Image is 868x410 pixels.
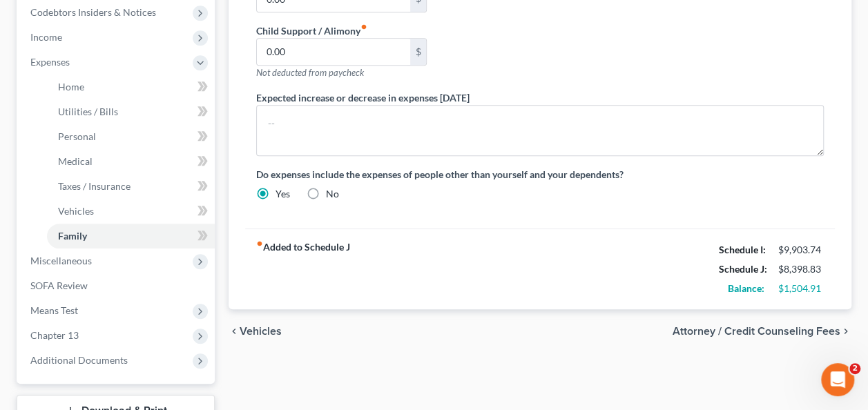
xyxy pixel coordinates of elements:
[240,326,282,337] span: Vehicles
[256,240,263,247] i: fiber_manual_record
[47,224,215,248] a: Family
[47,124,215,149] a: Personal
[30,255,92,266] span: Miscellaneous
[30,354,128,366] span: Additional Documents
[30,329,79,341] span: Chapter 13
[47,174,215,199] a: Taxes / Insurance
[58,106,118,117] span: Utilities / Bills
[47,75,215,99] a: Home
[58,130,96,142] span: Personal
[30,304,78,316] span: Means Test
[30,31,62,43] span: Income
[47,99,215,124] a: Utilities / Bills
[410,39,427,65] div: $
[256,90,470,105] label: Expected increase or decrease in expenses [DATE]
[256,240,350,298] strong: Added to Schedule J
[276,187,290,201] label: Yes
[58,155,93,167] span: Medical
[19,273,215,298] a: SOFA Review
[778,243,824,257] div: $9,903.74
[58,230,87,242] span: Family
[821,363,854,396] iframe: Intercom live chat
[58,180,131,192] span: Taxes / Insurance
[30,56,70,68] span: Expenses
[719,263,767,275] strong: Schedule J:
[360,23,367,30] i: fiber_manual_record
[30,280,88,291] span: SOFA Review
[778,262,824,276] div: $8,398.83
[256,23,367,38] label: Child Support / Alimony
[47,199,215,224] a: Vehicles
[840,326,851,337] i: chevron_right
[58,81,84,92] span: Home
[256,67,364,78] span: Not deducted from paycheck
[229,326,282,337] button: chevron_left Vehicles
[778,282,824,295] div: $1,504.91
[326,187,339,201] label: No
[229,326,240,337] i: chevron_left
[47,149,215,174] a: Medical
[30,6,156,18] span: Codebtors Insiders & Notices
[256,167,824,182] label: Do expenses include the expenses of people other than yourself and your dependents?
[673,326,840,337] span: Attorney / Credit Counseling Fees
[257,39,409,65] input: --
[849,363,860,374] span: 2
[719,244,766,255] strong: Schedule I:
[728,282,764,294] strong: Balance:
[58,205,94,217] span: Vehicles
[673,326,851,337] button: Attorney / Credit Counseling Fees chevron_right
